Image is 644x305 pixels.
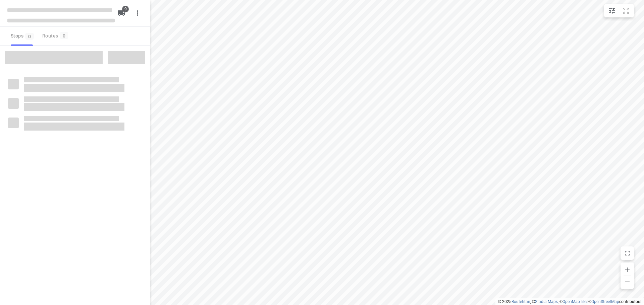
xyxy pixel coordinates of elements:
[535,299,558,304] a: Stadia Maps
[562,299,588,304] a: OpenMapTiles
[498,299,641,304] li: © 2025 , © , © © contributors
[604,4,634,17] div: small contained button group
[605,4,619,17] button: Map settings
[591,299,619,304] a: OpenStreetMap
[512,299,530,304] a: Routetitan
